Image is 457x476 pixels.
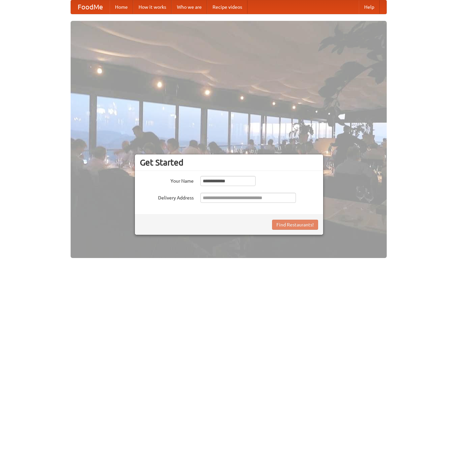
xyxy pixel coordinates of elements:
[172,0,207,14] a: Who we are
[140,193,194,201] label: Delivery Address
[133,0,172,14] a: How it works
[110,0,133,14] a: Home
[272,220,318,230] button: Find Restaurants!
[140,157,318,168] h3: Get Started
[207,0,247,14] a: Recipe videos
[359,0,380,14] a: Help
[140,176,194,184] label: Your Name
[71,0,110,14] a: FoodMe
